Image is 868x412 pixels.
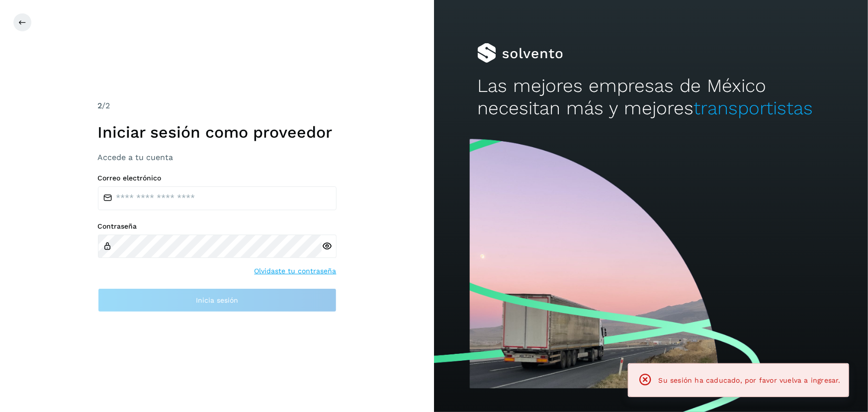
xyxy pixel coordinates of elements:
label: Contraseña [98,222,337,231]
h3: Accede a tu cuenta [98,153,337,162]
div: /2 [98,100,337,112]
a: Olvidaste tu contraseña [255,266,337,276]
h2: Las mejores empresas de México necesitan más y mejores [477,75,824,119]
h1: Iniciar sesión como proveedor [98,123,337,142]
label: Correo electrónico [98,174,337,182]
button: Inicia sesión [98,288,337,312]
span: Su sesión ha caducado, por favor vuelva a ingresar. [659,376,841,384]
span: 2 [98,101,102,110]
span: Inicia sesión [196,297,238,304]
span: transportistas [694,97,813,119]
